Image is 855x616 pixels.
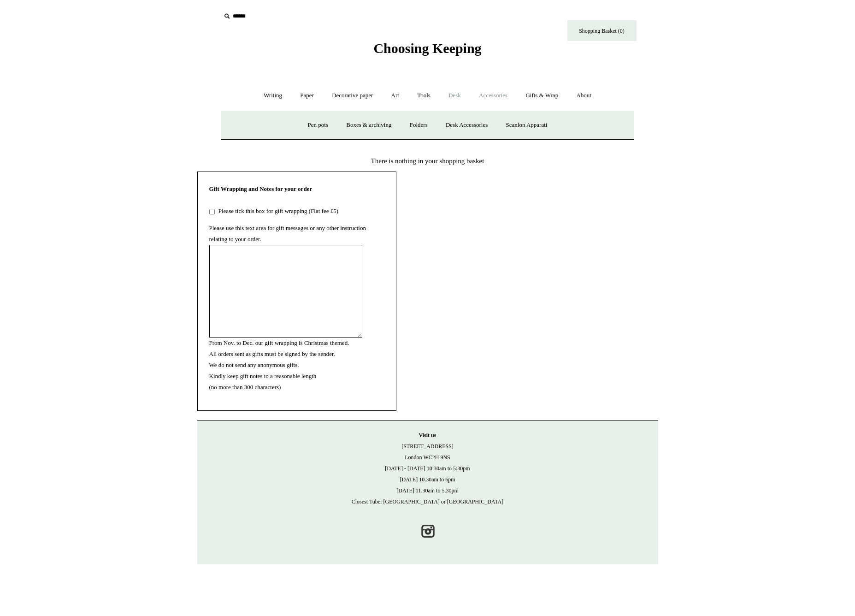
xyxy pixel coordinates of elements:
a: Shopping Basket (0) [567,20,637,41]
a: Desk Accessories [437,113,496,137]
a: Writing [255,83,290,108]
a: Gifts & Wrap [517,83,566,108]
strong: Visit us [419,432,436,438]
a: Paper [292,83,322,108]
a: Desk [440,83,469,108]
label: From Nov. to Dec. our gift wrapping is Christmas themed. All orders sent as gifts must be signed ... [209,339,349,391]
a: Boxes & archiving [338,113,400,137]
a: Scanlon Apparati [498,113,556,137]
p: There is nothing in your shopping basket [197,155,658,166]
a: Instagram [418,521,438,541]
a: Choosing Keeping [373,48,481,54]
a: Art [383,83,407,108]
span: Choosing Keeping [373,41,481,56]
p: [STREET_ADDRESS] London WC2H 9NS [DATE] - [DATE] 10:30am to 5:30pm [DATE] 10.30am to 6pm [DATE] 1... [206,430,649,507]
label: Please use this text area for gift messages or any other instruction relating to your order. [209,225,366,243]
a: Accessories [471,83,516,108]
a: Tools [409,83,439,108]
a: Pen pots [300,113,336,137]
label: Please tick this box for gift wrapping (Flat fee £5) [216,207,338,214]
a: Folders [401,113,436,137]
a: Decorative paper [324,83,381,108]
a: About [568,83,600,108]
strong: Gift Wrapping and Notes for your order [209,185,313,192]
